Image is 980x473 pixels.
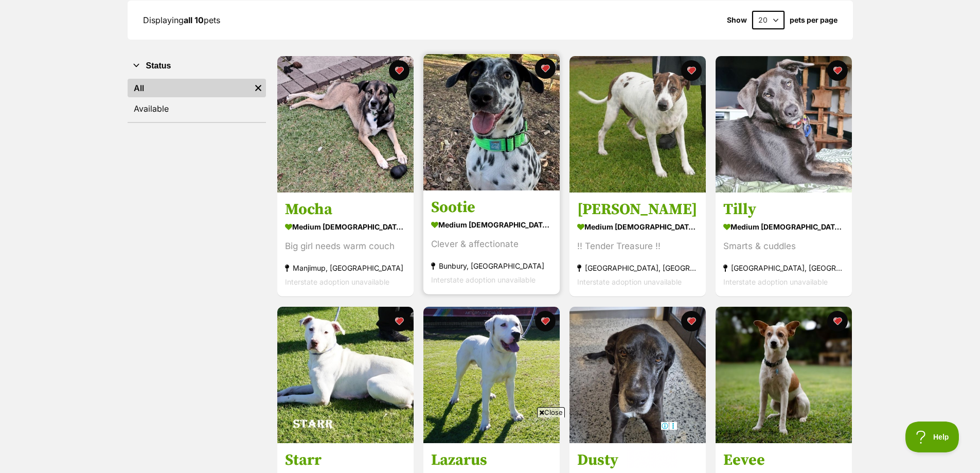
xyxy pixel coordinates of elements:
a: Mocha medium [DEMOGRAPHIC_DATA] Dog Big girl needs warm couch Manjimup, [GEOGRAPHIC_DATA] Interst... [277,192,414,297]
div: medium [DEMOGRAPHIC_DATA] Dog [723,220,844,235]
h3: [PERSON_NAME] [577,200,698,220]
label: pets per page [790,16,838,24]
h3: Sootie [431,198,552,218]
span: Interstate adoption unavailable [285,278,389,287]
iframe: Advertisement [303,422,678,468]
a: Remove filter [251,79,266,97]
h3: Tilly [723,200,844,220]
div: medium [DEMOGRAPHIC_DATA] Dog [285,220,406,235]
div: Big girl needs warm couch [285,240,406,254]
button: favourite [535,58,556,79]
img: Lazarus [423,307,560,443]
h3: Starr [285,450,406,470]
span: Interstate adoption unavailable [577,278,682,287]
a: [PERSON_NAME] medium [DEMOGRAPHIC_DATA] Dog !! Tender Treasure !! [GEOGRAPHIC_DATA], [GEOGRAPHIC_... [569,192,706,297]
div: Status [128,77,266,122]
span: Show [727,16,747,24]
a: All [128,79,251,97]
h3: Eevee [723,450,844,470]
span: Close [537,407,565,417]
img: Sootie [423,54,560,190]
span: Displaying pets [143,15,220,25]
div: !! Tender Treasure !! [577,240,698,254]
img: Percy [569,56,706,192]
span: Interstate adoption unavailable [431,276,536,285]
button: favourite [389,311,409,331]
img: Eevee [716,307,852,443]
button: favourite [827,311,848,331]
div: Clever & affectionate [431,238,552,252]
button: favourite [827,60,848,81]
button: favourite [535,311,556,331]
img: Mocha [277,56,414,192]
h3: Mocha [285,200,406,220]
button: Status [128,59,266,73]
button: favourite [389,60,409,81]
h3: Dusty [577,450,698,470]
div: medium [DEMOGRAPHIC_DATA] Dog [431,218,552,233]
div: [GEOGRAPHIC_DATA], [GEOGRAPHIC_DATA] [723,261,844,275]
img: Dusty [569,307,706,443]
div: medium [DEMOGRAPHIC_DATA] Dog [577,220,698,235]
button: favourite [681,311,702,331]
img: Tilly [716,56,852,192]
button: favourite [681,60,702,81]
div: [GEOGRAPHIC_DATA], [GEOGRAPHIC_DATA] [577,261,698,275]
div: Manjimup, [GEOGRAPHIC_DATA] [285,261,406,275]
iframe: Help Scout Beacon - Open [905,422,959,452]
a: Tilly medium [DEMOGRAPHIC_DATA] Dog Smarts & cuddles [GEOGRAPHIC_DATA], [GEOGRAPHIC_DATA] Interst... [716,192,852,297]
span: Interstate adoption unavailable [723,278,828,287]
a: Available [128,99,266,118]
div: Smarts & cuddles [723,240,844,254]
div: Bunbury, [GEOGRAPHIC_DATA] [431,259,552,273]
strong: all 10 [184,15,204,25]
img: Starr [277,307,414,443]
a: Sootie medium [DEMOGRAPHIC_DATA] Dog Clever & affectionate Bunbury, [GEOGRAPHIC_DATA] Interstate ... [423,190,560,295]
